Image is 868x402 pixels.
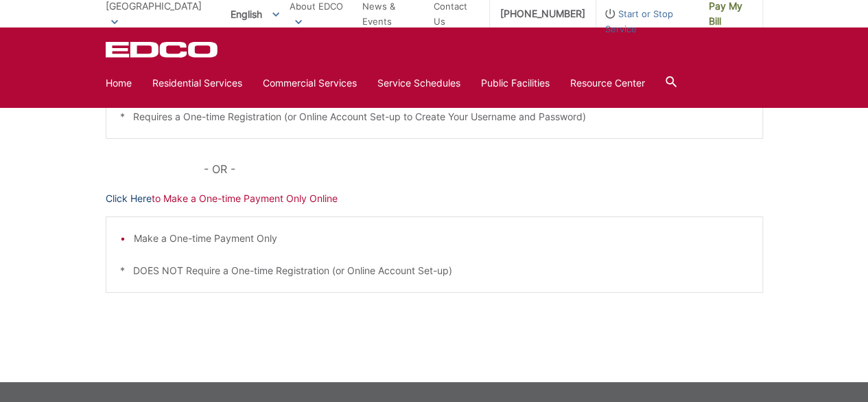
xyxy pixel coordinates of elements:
[204,159,762,179] p: - OR -
[106,41,220,58] a: EDCD logo. Return to the homepage.
[134,231,749,246] li: Make a One-time Payment Only
[120,109,749,124] p: * Requires a One-time Registration (or Online Account Set-up to Create Your Username and Password)
[152,76,242,91] a: Residential Services
[481,76,550,91] a: Public Facilities
[106,191,763,206] p: to Make a One-time Payment Only Online
[220,3,290,25] span: English
[570,76,645,91] a: Resource Center
[377,76,460,91] a: Service Schedules
[106,191,152,206] a: Click Here
[120,263,749,278] p: * DOES NOT Require a One-time Registration (or Online Account Set-up)
[263,76,357,91] a: Commercial Services
[106,76,132,91] a: Home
